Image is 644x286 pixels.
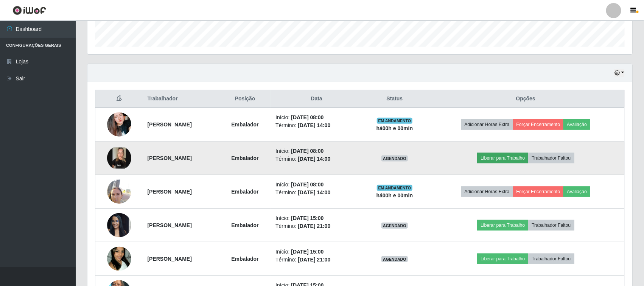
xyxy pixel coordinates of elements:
[477,220,528,231] button: Liberar para Trabalho
[275,155,358,163] li: Término:
[381,155,408,161] span: AGENDADO
[148,121,192,128] strong: [PERSON_NAME]
[298,189,330,195] time: [DATE] 14:00
[275,121,358,129] li: Término:
[381,256,408,262] span: AGENDADO
[275,114,358,121] li: Início:
[291,215,324,221] time: [DATE] 15:00
[148,256,192,262] strong: [PERSON_NAME]
[298,223,330,229] time: [DATE] 21:00
[513,119,564,130] button: Forçar Encerramento
[231,222,258,228] strong: Embalador
[143,90,219,108] th: Trabalhador
[298,122,330,128] time: [DATE] 14:00
[461,186,513,197] button: Adicionar Horas Extra
[377,118,413,124] span: EM ANDAMENTO
[291,148,324,154] time: [DATE] 08:00
[107,175,131,208] img: 1728130244935.jpeg
[362,90,427,108] th: Status
[148,155,192,161] strong: [PERSON_NAME]
[231,189,258,195] strong: Embalador
[12,6,46,15] img: CoreUI Logo
[275,214,358,222] li: Início:
[528,254,574,264] button: Trabalhador Faltou
[107,237,131,280] img: 1743267805927.jpeg
[107,148,131,169] img: 1732929504473.jpeg
[275,147,358,155] li: Início:
[477,254,528,264] button: Liberar para Trabalho
[231,256,258,262] strong: Embalador
[376,125,413,131] strong: há 00 h e 00 min
[231,155,258,161] strong: Embalador
[275,189,358,197] li: Término:
[513,186,564,197] button: Forçar Encerramento
[563,119,590,130] button: Avaliação
[231,121,258,128] strong: Embalador
[275,256,358,264] li: Término:
[563,186,590,197] button: Avaliação
[427,90,625,108] th: Opções
[148,222,192,228] strong: [PERSON_NAME]
[275,248,358,256] li: Início:
[298,156,330,162] time: [DATE] 14:00
[271,90,362,108] th: Data
[377,185,413,191] span: EM ANDAMENTO
[275,181,358,189] li: Início:
[107,103,131,146] img: 1709915413982.jpeg
[291,249,324,255] time: [DATE] 15:00
[528,153,574,163] button: Trabalhador Faltou
[528,220,574,231] button: Trabalhador Faltou
[461,119,513,130] button: Adicionar Horas Extra
[477,153,528,163] button: Liberar para Trabalho
[291,114,324,120] time: [DATE] 08:00
[291,181,324,188] time: [DATE] 08:00
[381,223,408,229] span: AGENDADO
[107,209,131,241] img: 1737733011541.jpeg
[148,189,192,195] strong: [PERSON_NAME]
[298,257,330,263] time: [DATE] 21:00
[275,222,358,230] li: Término:
[376,192,413,198] strong: há 00 h e 00 min
[219,90,271,108] th: Posição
